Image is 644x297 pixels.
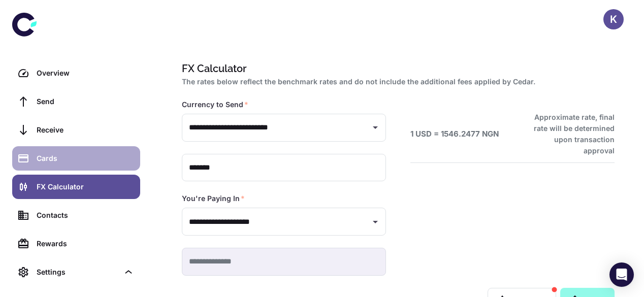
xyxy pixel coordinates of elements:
div: Cards [37,153,134,164]
div: Receive [37,124,134,136]
div: Open Intercom Messenger [609,262,634,287]
h6: 1 USD = 1546.2477 NGN [410,128,499,140]
button: Open [368,120,382,135]
div: Settings [12,260,140,284]
a: Overview [12,61,140,85]
a: Receive [12,118,140,142]
a: FX Calculator [12,175,140,199]
div: FX Calculator [37,181,134,192]
a: Rewards [12,232,140,256]
div: Settings [37,267,119,278]
label: Currency to Send [182,100,248,110]
a: Cards [12,146,140,171]
a: Send [12,89,140,114]
button: Open [368,215,382,229]
button: K [603,9,624,29]
a: Contacts [12,203,140,227]
h1: FX Calculator [182,61,610,76]
div: Rewards [37,238,134,249]
div: Overview [37,68,134,79]
label: You're Paying In [182,193,245,204]
div: Contacts [37,210,134,221]
h6: Approximate rate, final rate will be determined upon transaction approval [523,112,615,156]
div: Send [37,96,134,107]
